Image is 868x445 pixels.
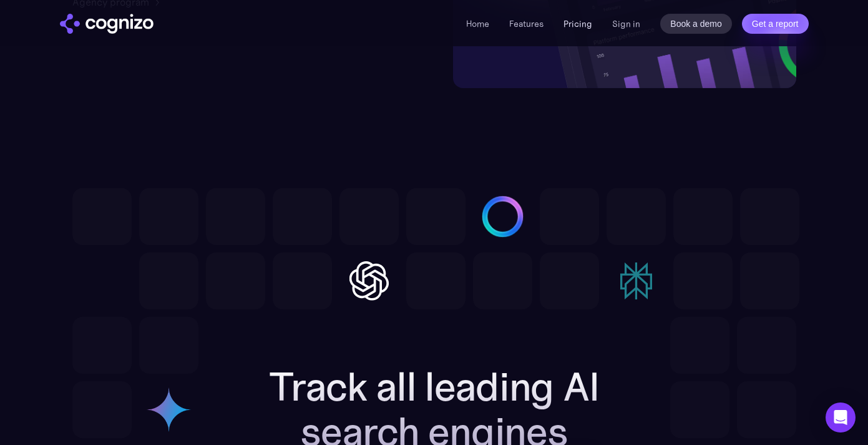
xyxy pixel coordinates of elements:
a: Book a demo [660,14,732,34]
a: Get a report [742,14,809,34]
div: Open Intercom Messenger [826,402,856,432]
img: cognizo logo [60,14,154,34]
a: Features [509,18,544,29]
a: Pricing [563,18,592,29]
a: home [60,14,154,34]
a: Sign in [612,16,640,31]
a: Home [466,18,489,29]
